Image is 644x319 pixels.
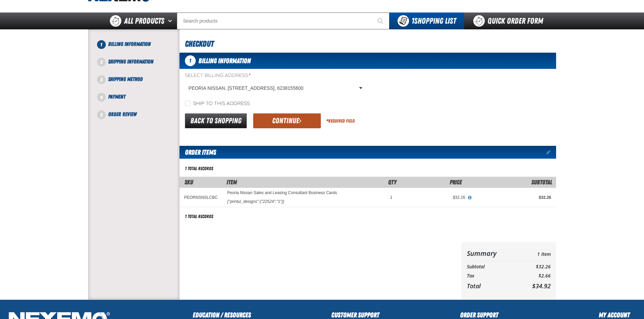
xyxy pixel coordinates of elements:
[97,110,106,119] span: 5
[185,179,193,186] a: SKU
[518,271,550,281] td: $2.66
[531,179,552,186] span: Subtotal
[388,179,397,186] span: Qty
[464,12,556,29] a: Quick Order Form
[96,40,180,118] nav: Checkout steps. Current step is Billing Information. Step 1 of 5
[546,150,556,155] a: Edit items
[180,188,222,207] td: PEORNSNSLCBC
[101,40,180,58] li: Billing Information. Step 1 of 5. Not Completed
[189,85,358,92] span: PEORIA NISSAN, [STREET_ADDRESS], 6238155600
[101,93,180,110] li: Payment. Step 4 of 5. Not Completed
[97,93,106,102] span: 4
[108,76,143,82] span: Shipping Method
[475,195,551,200] div: $32.26
[97,40,106,49] span: 1
[185,55,196,66] span: 1
[185,101,250,107] label: Ship to this address
[97,58,106,67] span: 2
[101,58,180,75] li: Shipping Information. Step 2 of 5. Not Completed
[108,41,151,47] span: Billing Information
[108,94,125,100] span: Payment
[326,118,355,124] div: Required Field
[518,262,550,271] td: $32.26
[467,262,519,271] th: Subtotal
[450,179,462,186] span: Price
[185,39,214,49] span: Checkout
[518,247,550,259] td: 1 Item
[467,271,519,281] th: Tax
[180,146,216,159] h2: Order Items
[390,195,392,200] span: 1
[108,58,153,65] span: Shipping Information
[373,12,389,29] button: Start Searching
[185,101,190,106] input: Ship to this address
[185,113,247,128] a: Back to Shopping
[411,16,414,26] strong: 1
[166,12,177,29] button: Open All Products pages
[227,191,337,195] a: Peoria Nissan Sales and Leasing Consultant Business Cards
[467,281,519,291] th: Total
[124,15,164,27] span: All Products
[101,75,180,93] li: Shipping Method. Step 3 of 5. Not Completed
[185,165,213,172] div: 1 total records
[101,110,180,118] li: Order Review. Step 5 of 5. Not Completed
[108,111,137,117] span: Order Review
[97,75,106,84] span: 3
[465,195,474,201] button: View All Prices for Peoria Nissan Sales and Leasing Consultant Business Cards
[185,213,213,220] div: 1 total records
[532,282,551,290] span: $34.92
[411,16,456,26] span: Shopping List
[253,113,321,128] button: Continue
[185,73,365,79] label: Select Billing Address
[467,247,519,259] th: Summary
[226,179,237,186] span: Item
[198,57,251,65] span: Billing Information
[177,12,389,29] input: Search
[402,195,466,200] div: $32.26
[227,199,284,204] div: {"printui_designs":{"22524":"1"}}
[389,12,464,29] button: You have 1 Shopping List. Open to view details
